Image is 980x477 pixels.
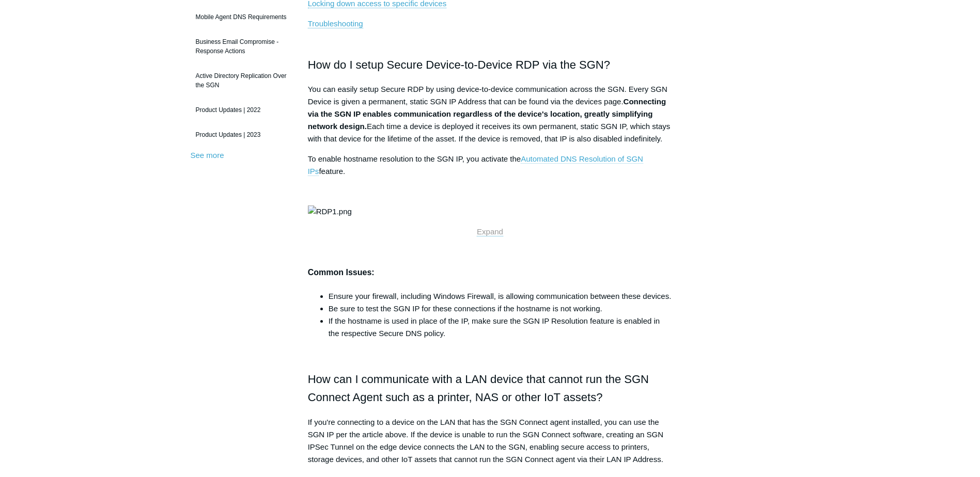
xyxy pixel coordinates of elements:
a: Mobile Agent DNS Requirements [191,7,292,27]
a: Active Directory Replication Over the SGN [191,66,292,95]
li: Be sure to test the SGN IP for these connections if the hostname is not working. [329,303,673,315]
span: Expand [477,227,503,236]
li: If the hostname is used in place of the IP, make sure the SGN IP Resolution feature is enabled in... [329,315,673,340]
a: Product Updates | 2022 [191,100,292,120]
a: Business Email Compromise - Response Actions [191,32,292,61]
strong: Common Issues: [308,268,375,277]
img: RDP1.png [308,205,352,218]
a: Expand [477,227,503,236]
p: To enable hostname resolution to the SGN IP, you activate the feature. [308,153,673,178]
h2: How can I communicate with a LAN device that cannot run the SGN Connect Agent such as a printer, ... [308,370,673,406]
a: Product Updates | 2023 [191,125,292,145]
a: Troubleshooting [308,19,363,28]
li: Ensure your firewall, including Windows Firewall, is allowing communication between these devices. [329,290,673,303]
p: You can easily setup Secure RDP by using device-to-device communication across the SGN. Every SGN... [308,83,673,145]
h2: How do I setup Secure Device-to-Device RDP via the SGN? [308,38,673,74]
strong: Connecting via the SGN IP enables communication regardless of the device's location, greatly simp... [308,97,666,131]
a: See more [191,151,224,160]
